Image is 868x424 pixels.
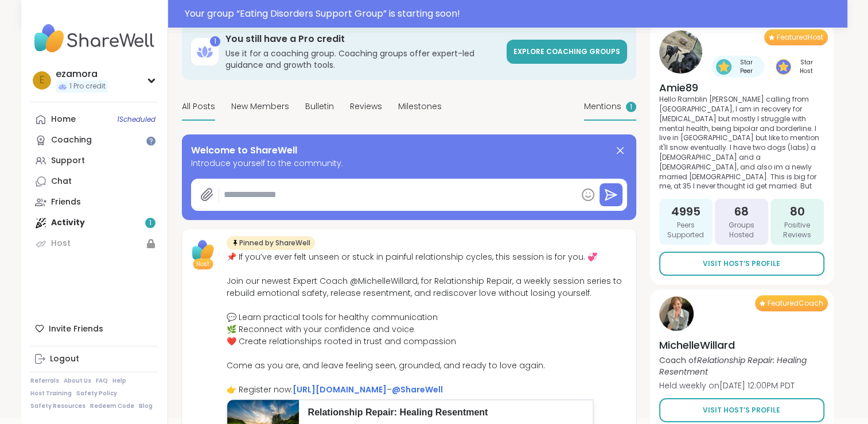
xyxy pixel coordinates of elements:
[584,101,621,113] span: Mentions
[210,36,220,47] div: 1
[182,101,215,113] span: All Posts
[793,58,820,75] span: Star Host
[30,402,85,410] a: Safety Resources
[191,144,297,157] span: Welcome to ShareWell
[659,30,702,74] img: Amie89
[30,390,72,398] a: Host Training
[112,377,126,385] a: Help
[146,136,155,145] iframe: Spotlight
[630,102,632,112] span: 1
[30,130,158,151] a: Coaching
[513,47,620,56] span: Explore Coaching Groups
[398,101,442,113] span: Milestones
[227,251,629,396] div: 📌 If you’ve ever felt unseen or stuck in painful relationship cycles, this session is for you. 💞 ...
[659,296,694,331] img: MichelleWillard
[40,73,44,88] span: e
[716,59,731,75] img: Star Peer
[659,338,824,352] h4: MichelleWillard
[51,176,72,187] div: Chat
[659,380,824,391] p: Held weekly on [DATE] 12:00PM PDT
[189,236,217,265] img: ShareWell
[507,40,627,64] a: Explore Coaching Groups
[51,196,81,208] div: Friends
[719,221,764,240] span: Groups Hosted
[659,398,824,422] a: Visit Host’s Profile
[350,101,382,113] span: Reviews
[185,7,840,21] div: Your group “ Eating Disorders Support Group ” is starting soon!
[671,203,700,219] span: 4995
[703,259,780,269] span: Visit Host’s Profile
[225,33,500,45] h3: You still have a Pro credit
[775,221,819,240] span: Positive Reviews
[117,115,155,124] span: 1 Scheduled
[293,384,387,395] a: [URL][DOMAIN_NAME]
[703,405,780,415] span: Visit Host’s Profile
[231,101,289,113] span: New Members
[30,18,158,59] img: ShareWell Nav Logo
[90,402,134,410] a: Redeem Code
[50,353,79,365] div: Logout
[777,33,823,42] span: Featured Host
[51,114,76,125] div: Home
[776,59,791,75] img: Star Host
[227,236,315,250] div: Pinned by ShareWell
[51,134,92,146] div: Coaching
[196,260,209,268] span: Host
[30,349,158,369] a: Logout
[191,157,627,169] span: Introduce yourself to the community.
[305,101,334,113] span: Bulletin
[96,377,108,385] a: FAQ
[51,238,71,249] div: Host
[51,155,85,167] div: Support
[308,406,584,419] p: Relationship Repair: Healing Resentment
[64,377,91,385] a: About Us
[30,171,158,192] a: Chat
[659,80,824,95] h4: Amie89
[30,233,158,254] a: Host
[768,299,823,308] span: Featured Coach
[30,109,158,130] a: Home1Scheduled
[734,58,760,75] span: Star Peer
[225,48,500,71] h3: Use it for a coaching group. Coaching groups offer expert-led guidance and growth tools.
[69,82,106,91] span: 1 Pro credit
[30,151,158,171] a: Support
[56,68,108,80] div: ezamora
[659,252,824,276] a: Visit Host’s Profile
[30,192,158,213] a: Friends
[734,203,749,219] span: 68
[659,354,824,377] p: Coach of
[139,402,153,410] a: Blog
[30,377,59,385] a: Referrals
[659,95,824,192] p: Hello Ramblin [PERSON_NAME] calling from [GEOGRAPHIC_DATA], I am in recovery for [MEDICAL_DATA] b...
[659,354,807,377] i: Relationship Repair: Healing Resentment
[664,221,708,240] span: Peers Supported
[30,318,158,339] div: Invite Friends
[392,384,443,395] a: @ShareWell
[76,390,117,398] a: Safety Policy
[790,203,805,219] span: 80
